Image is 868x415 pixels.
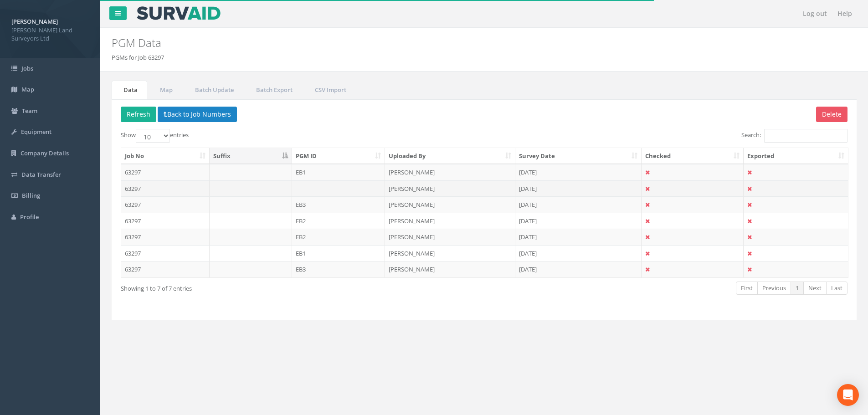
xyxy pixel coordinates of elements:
label: Show entries [121,129,189,143]
a: CSV Import [303,81,356,99]
span: Profile [20,213,39,221]
td: EB1 [292,164,385,180]
a: [PERSON_NAME] [PERSON_NAME] Land Surveyors Ltd [11,15,89,43]
td: [DATE] [515,261,642,277]
a: First [736,282,758,295]
th: Checked: activate to sort column ascending [642,148,744,164]
span: Billing [22,191,40,200]
td: [PERSON_NAME] [385,261,515,277]
td: [DATE] [515,229,642,245]
td: EB3 [292,261,385,277]
td: 63297 [121,196,210,213]
select: Showentries [136,129,170,143]
td: [PERSON_NAME] [385,229,515,245]
td: [DATE] [515,164,642,180]
td: EB2 [292,229,385,245]
th: Suffix: activate to sort column descending [210,148,292,164]
td: [DATE] [515,245,642,261]
div: Showing 1 to 7 of 7 entries [121,281,416,293]
td: 63297 [121,180,210,197]
a: Next [803,282,827,295]
td: 63297 [121,245,210,261]
span: Company Details [21,149,69,157]
span: Data Transfer [21,170,61,179]
th: Job No: activate to sort column ascending [121,148,210,164]
span: Equipment [21,128,51,136]
th: PGM ID: activate to sort column ascending [292,148,385,164]
strong: [PERSON_NAME] [11,17,58,26]
button: Back to Job Numbers [158,107,237,122]
label: Search: [741,129,847,143]
td: [PERSON_NAME] [385,164,515,180]
td: [PERSON_NAME] [385,196,515,213]
th: Survey Date: activate to sort column ascending [515,148,642,164]
a: 1 [791,282,804,295]
td: [DATE] [515,213,642,229]
td: [PERSON_NAME] [385,180,515,197]
td: EB1 [292,245,385,261]
span: [PERSON_NAME] Land Surveyors Ltd [11,26,89,43]
h2: PGM Data [112,37,730,49]
td: [DATE] [515,196,642,213]
th: Uploaded By: activate to sort column ascending [385,148,515,164]
li: PGMs for Job 63297 [112,53,164,62]
a: Previous [757,282,791,295]
td: EB3 [292,196,385,213]
button: Delete [816,107,847,122]
a: Data [112,81,147,99]
td: EB2 [292,213,385,229]
a: Last [826,282,847,295]
th: Exported: activate to sort column ascending [744,148,848,164]
a: Map [148,81,182,99]
td: [PERSON_NAME] [385,213,515,229]
td: [DATE] [515,180,642,197]
button: Refresh [121,107,156,122]
a: Batch Export [244,81,302,99]
td: 63297 [121,164,210,180]
td: 63297 [121,213,210,229]
div: Open Intercom Messenger [837,384,859,406]
td: 63297 [121,229,210,245]
span: Map [21,85,34,93]
td: 63297 [121,261,210,277]
input: Search: [764,129,847,143]
span: Team [22,107,37,115]
span: Jobs [21,64,33,72]
td: [PERSON_NAME] [385,245,515,261]
a: Batch Update [183,81,243,99]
